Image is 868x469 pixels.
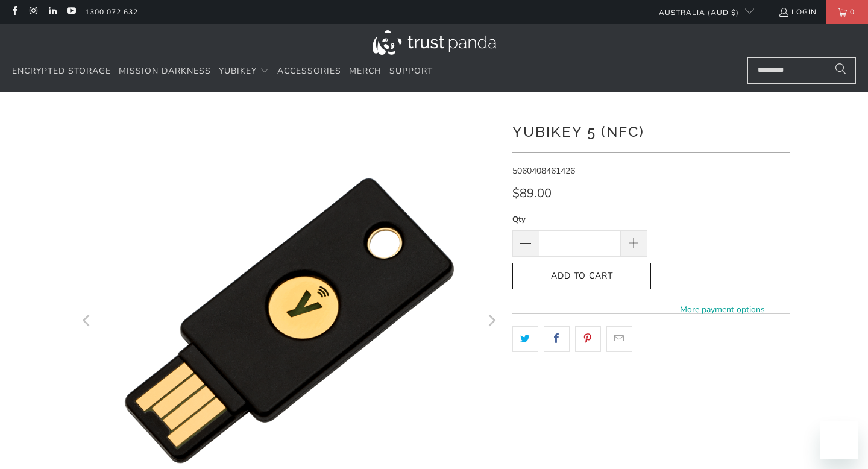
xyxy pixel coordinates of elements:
[349,57,382,86] a: Merch
[9,7,19,17] a: Trust Panda Australia on Facebook
[512,185,552,201] span: $89.00
[525,271,638,282] span: Add to Cart
[85,5,138,19] a: 1300 072 632
[655,303,790,316] a: More payment options
[826,57,856,84] button: Search
[66,7,76,17] a: Trust Panda Australia on YouTube
[747,57,856,84] input: Search...
[778,5,817,19] a: Login
[512,326,538,351] a: Share this on Twitter
[219,65,257,77] span: YubiKey
[512,119,790,143] h1: YubiKey 5 (NFC)
[606,326,632,351] a: Email this to a friend
[12,57,111,86] a: Encrypted Storage
[544,326,570,351] a: Share this on Facebook
[512,263,651,290] button: Add to Cart
[277,57,341,86] a: Accessories
[575,326,601,351] a: Share this on Pinterest
[12,57,433,86] nav: Translation missing: en.navigation.header.main_nav
[389,65,433,77] span: Support
[119,57,211,86] a: Mission Darkness
[389,57,433,86] a: Support
[219,57,269,86] summary: YubiKey
[28,7,38,17] a: Trust Panda Australia on Instagram
[512,165,575,177] span: 5060408461426
[349,65,382,77] span: Merch
[820,421,858,459] iframe: Button to launch messaging window
[373,30,496,55] img: Trust Panda Australia
[277,65,341,77] span: Accessories
[512,213,647,226] label: Qty
[119,65,211,77] span: Mission Darkness
[12,65,111,77] span: Encrypted Storage
[47,7,57,17] a: Trust Panda Australia on LinkedIn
